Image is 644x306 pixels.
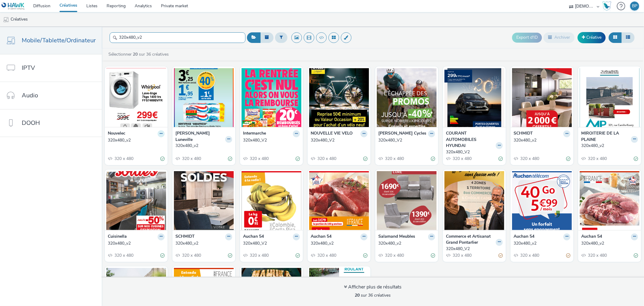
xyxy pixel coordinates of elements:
div: Valide [296,156,300,162]
a: 320x480_V2 [243,240,300,246]
a: 320x480_v2 [581,143,638,149]
button: Export d'ID [512,33,542,42]
div: 320x480_V2 [378,137,433,143]
a: 320x480_v2 [514,240,570,246]
strong: Salamand Meubles [378,233,415,240]
strong: Auchan 54 [243,233,264,240]
img: Hawk Academy [602,1,611,11]
span: Mobile/Tablette/Ordinateur [22,36,96,45]
strong: [PERSON_NAME] Cycles [378,130,426,137]
div: 320x480_V2 [446,149,500,155]
a: 320x480_v2 [108,137,165,143]
div: Afficher plus de résultats [344,284,402,291]
a: 320x480_v2 [514,137,570,143]
div: Valide [634,252,638,259]
img: 320x480_v2 visual [377,171,437,230]
div: Valide [160,156,165,162]
button: Liste [621,32,635,43]
div: BP [632,2,637,11]
strong: NOUVELLE VIE VELO [311,130,353,137]
span: 320 x 480 [587,156,607,161]
span: 320 x 480 [249,252,269,258]
div: Valide [296,252,300,259]
div: Valide [228,252,232,259]
a: 320x480_v2 [175,240,232,246]
img: 320x480_V2 visual [444,171,504,230]
a: 320x480_V2 [378,137,435,143]
span: 320 x 480 [317,252,336,258]
div: 320x480_v2 [311,240,365,246]
strong: 20 [133,51,138,57]
div: 320x480_v2 [514,137,568,143]
a: 320x480_v2 [378,240,435,246]
a: 320x480_V2 [311,137,367,143]
img: 320x480_V2 visual [242,68,301,127]
span: 320 x 480 [520,156,539,161]
strong: Auchan 54 [581,233,602,240]
img: 320x480_v2 visual [106,171,166,230]
a: Sélectionner sur 36 créatives [108,51,171,57]
strong: Commerce et Artisanat Grand Pontarlier [446,233,494,246]
span: IPTV [22,63,35,72]
span: 320 x 480 [317,156,336,161]
strong: SCHMIDT [514,130,533,137]
span: 320 x 480 [181,252,201,258]
a: 320x480_v2 [581,240,638,246]
img: 320x480_v2 visual [512,171,572,230]
span: 320 x 480 [520,252,539,258]
span: sur 36 créatives [355,292,391,298]
div: 320x480_v2 [378,240,433,246]
strong: SCHMIDT [175,233,195,240]
div: 320x480_v2 [581,240,636,246]
div: Valide [363,252,367,259]
div: Partiellement valide [498,252,503,259]
div: 320x480_v2 [514,240,568,246]
span: 320 x 480 [384,252,404,258]
strong: MIROITERIE DE LA PLAINE [581,130,630,143]
a: Hawk Academy [602,1,614,11]
div: Partiellement valide [566,252,570,259]
strong: Intermarche [243,130,266,137]
strong: 20 [355,292,360,298]
div: Valide [160,252,165,259]
img: 320x480_v2 visual [580,68,639,127]
span: 320 x 480 [452,156,472,161]
img: 320x480_V2 visual [377,68,437,127]
img: mobile [3,17,9,23]
strong: Auchan 54 [514,233,534,240]
a: 320x480_V2 [446,246,503,252]
strong: Auchan 54 [311,233,332,240]
span: 320 x 480 [587,252,607,258]
div: Valide [431,252,435,259]
div: Valide [431,156,435,162]
strong: COURANT AUTOMOBILES HYUNDAI [446,130,494,149]
div: 320x480_v2 [108,137,162,143]
div: 320x480_v2 [108,240,162,246]
strong: Nouvelec [108,130,125,137]
img: 320x480_v2 visual [106,68,166,127]
div: 320x480_v2 [581,143,636,149]
img: 320x480_V2 visual [309,68,369,127]
a: 320x480_V2 [446,149,503,155]
a: Créative [578,32,606,43]
div: Valide [498,156,503,162]
img: 320x480_v2 visual [309,171,369,230]
button: Archiver [543,32,575,43]
div: Valide [363,156,367,162]
div: Valide [228,156,232,162]
span: 320 x 480 [249,156,269,161]
img: 320x480_v2 visual [512,68,572,127]
span: DOOH [22,119,40,127]
img: 320x480_V2 visual [242,171,301,230]
a: 320x480_v2 [311,240,367,246]
strong: Cuisinella [108,233,127,240]
div: 320x480_V2 [311,137,365,143]
img: 320x480_v2 visual [580,171,639,230]
div: 320x480_v2 [175,240,230,246]
div: 320x480_V2 [243,137,297,143]
button: Grille [609,32,622,43]
img: undefined Logo [2,2,25,10]
a: 320x480_v2 [175,143,232,149]
input: Rechercher... [110,32,245,43]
